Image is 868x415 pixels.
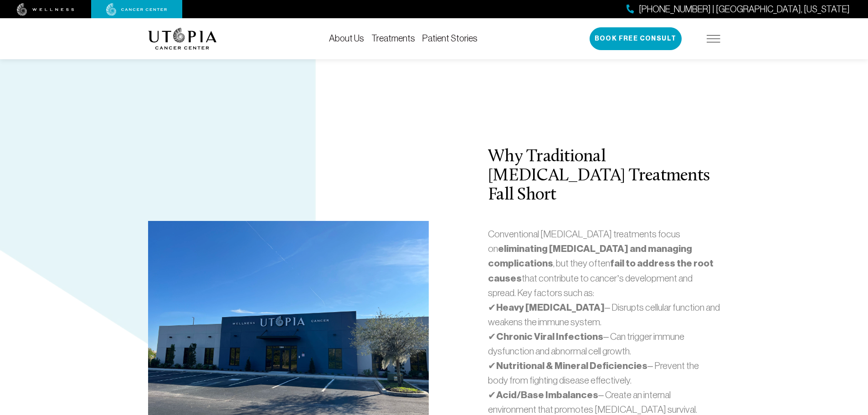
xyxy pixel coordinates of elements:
[371,33,415,43] a: Treatments
[496,360,647,372] strong: Nutritional & Mineral Deficiencies
[590,27,682,50] button: Book Free Consult
[496,302,605,313] strong: Heavy [MEDICAL_DATA]
[496,331,603,343] strong: Chronic Viral Infections
[148,28,217,50] img: logo
[106,3,167,16] img: cancer center
[329,33,364,43] a: About Us
[488,257,714,284] strong: fail to address the root causes
[488,148,720,205] h2: Why Traditional [MEDICAL_DATA] Treatments Fall Short
[627,3,850,16] a: [PHONE_NUMBER] | [GEOGRAPHIC_DATA], [US_STATE]
[17,3,74,16] img: wellness
[496,389,598,401] strong: Acid/Base Imbalances
[488,243,692,270] strong: eliminating [MEDICAL_DATA] and managing complications
[639,3,850,16] span: [PHONE_NUMBER] | [GEOGRAPHIC_DATA], [US_STATE]
[422,33,478,43] a: Patient Stories
[707,35,720,42] img: icon-hamburger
